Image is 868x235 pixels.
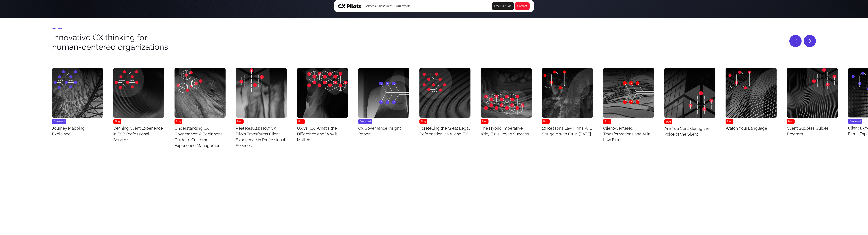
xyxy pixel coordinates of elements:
div: 4 / 43 [236,68,287,150]
div: Blog [419,119,427,124]
a: BlogClient-Centered Transformations and AI in Law Firms [603,68,654,144]
a: BlogUX vs. CX: What's the Difference and Why it Matters [297,68,348,144]
a: BlogThe Hybrid Imperative: Why EX is Key to Success [481,68,532,138]
h3: Understanding CX Governance: A Beginner's Guide to Customer Experience Management [175,125,226,149]
a: Blog10 Reasons Law Firms Will Struggle with CX in [DATE] [542,68,593,138]
div: 8 / 43 [481,68,532,138]
div: Download [358,119,372,124]
div: Blog [481,119,489,124]
h3: Client Success Guides Program [787,125,838,137]
h3: Are You Considering the Voice of the Silent? [664,126,715,137]
div: 9 / 43 [542,68,593,138]
div: Blog [664,119,672,124]
a: DownloadCX Governance Insight Report [358,68,409,138]
div: Blog [113,119,121,124]
div: Blog [787,119,795,124]
h2: Innovative CX thinking for human-centered organizations [52,33,168,52]
div: Blog [603,119,611,124]
div: Resources [379,4,393,8]
h3: The Hybrid Imperative: Why EX is Key to Success [481,125,532,137]
div: 7 / 43 [419,68,470,138]
a: BlogClient Success Guides Program [787,68,838,138]
div: 1 / 43 [52,68,103,138]
div: 12 / 43 [726,68,777,133]
div: THE LATEST [52,28,168,30]
a: DownloadJourney Mapping Explained [52,68,103,138]
h3: CX Governance Insight Report [358,125,409,137]
a: Next slide [804,35,816,47]
a: BlogWatch Your Language [726,68,777,133]
div: 10 / 43 [603,68,654,144]
a: Free CX Audit [492,2,514,10]
div: 6 / 43 [358,68,409,138]
div: Services [365,4,376,8]
a: BlogUnderstanding CX Governance: A Beginner's Guide to Customer Experience Management [175,68,226,150]
h3: Watch Your Language [726,125,767,131]
h3: Defining Client Experience in B2B Professional Services [113,125,164,143]
a: Previous slide [789,35,802,47]
div: Services [365,0,376,12]
div: Blog [297,119,305,124]
a: Contact [515,2,530,10]
div: Blog [236,119,244,124]
h3: Journey Mapping Explained [52,125,103,137]
div: Resources [379,0,393,12]
a: BlogReal Results: How CX Pilots Transforms Client Experience in Professional Services [236,68,287,150]
div: 13 / 43 [787,68,838,138]
div: 2 / 43 [113,68,164,144]
a: BlogDefining Client Experience in B2B Professional Services [113,68,164,144]
h3: Foretelling the Great Legal Reformation via AI and EX [419,125,470,137]
h3: 10 Reasons Law Firms Will Struggle with CX in [DATE] [542,125,593,137]
a: BlogAre You Considering the Voice of the Silent? [664,68,715,138]
div: 5 / 43 [297,68,348,144]
div: Blog [542,119,550,124]
div: 3 / 43 [175,68,226,150]
div: 11 / 43 [664,68,715,138]
a: BlogForetelling the Great Legal Reformation via AI and EX [419,68,470,138]
div: Download [52,119,66,124]
a: Our Work [396,5,410,8]
div: Download [848,119,862,124]
h3: UX vs. CX: What's the Difference and Why it Matters [297,125,348,143]
div: Blog [175,119,182,124]
h3: Client-Centered Transformations and AI in Law Firms [603,125,654,143]
div: Blog [726,119,733,124]
h3: Real Results: How CX Pilots Transforms Client Experience in Professional Services [236,125,287,149]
